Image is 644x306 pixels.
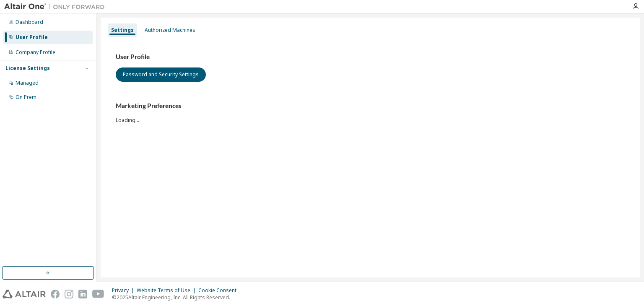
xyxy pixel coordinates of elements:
[111,27,134,34] div: Settings
[198,287,241,294] div: Cookie Consent
[116,53,625,61] h3: User Profile
[112,294,241,301] p: © 2025 Altair Engineering, Inc. All Rights Reserved.
[5,65,50,72] div: License Settings
[65,290,73,298] img: instagram.svg
[16,80,39,86] div: Managed
[145,27,195,34] div: Authorized Machines
[116,102,625,110] h3: Marketing Preferences
[116,102,625,123] div: Loading...
[3,290,46,298] img: altair_logo.svg
[16,49,55,56] div: Company Profile
[16,34,48,41] div: User Profile
[78,290,87,298] img: linkedin.svg
[16,94,36,101] div: On Prem
[4,3,109,11] img: Altair One
[16,19,43,26] div: Dashboard
[137,287,198,294] div: Website Terms of Use
[112,287,137,294] div: Privacy
[92,290,104,298] img: youtube.svg
[116,67,206,82] button: Password and Security Settings
[51,290,60,298] img: facebook.svg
